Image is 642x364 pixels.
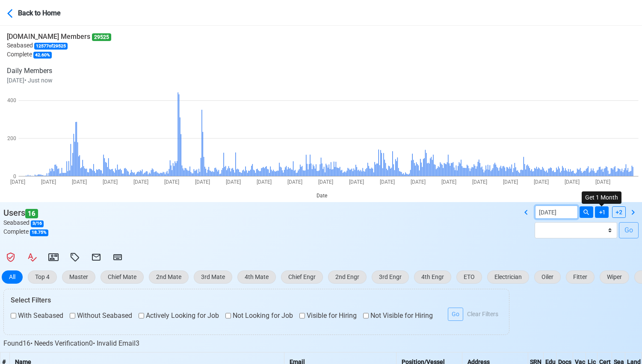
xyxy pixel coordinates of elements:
[328,270,367,284] button: 2nd Engr
[237,270,276,284] button: 4th Mate
[534,270,561,284] button: Oiler
[101,270,144,284] button: Chief Mate
[317,193,327,199] text: Date
[372,270,409,284] button: 3rd Engr
[11,296,502,304] h6: Select Filters
[103,179,118,185] text: [DATE]
[7,32,111,41] h6: [DOMAIN_NAME] Members
[34,43,68,50] span: 12577 of 29525
[299,311,305,321] input: Visible for Hiring
[257,179,272,185] text: [DATE]
[281,270,323,284] button: Chief Engr
[30,229,48,236] span: 18.75 %
[595,179,610,185] text: [DATE]
[139,311,219,321] label: Actively Looking for Job
[25,209,38,219] span: 16
[133,179,148,185] text: [DATE]
[225,311,231,321] input: Not Looking for Job
[194,270,232,284] button: 3rd Mate
[164,179,179,185] text: [DATE]
[534,179,549,185] text: [DATE]
[600,270,629,284] button: Wiper
[472,179,487,185] text: [DATE]
[363,311,369,321] input: Not Visible for Hiring
[28,270,57,284] button: Top 4
[70,311,132,321] label: Without Seabased
[619,222,639,238] button: Go
[13,173,16,179] text: 0
[411,179,426,185] text: [DATE]
[7,135,16,141] text: 200
[318,179,333,185] text: [DATE]
[33,52,52,59] span: 42.60 %
[7,41,111,50] p: Seabased
[7,97,16,103] text: 400
[565,179,580,185] text: [DATE]
[18,6,82,18] div: Back to Home
[226,179,241,185] text: [DATE]
[70,311,75,321] input: Without Seabased
[380,179,395,185] text: [DATE]
[72,179,87,185] text: [DATE]
[503,179,518,185] text: [DATE]
[2,270,23,284] button: All
[363,311,433,321] label: Not Visible for Hiring
[582,191,621,204] div: Get 1 Month
[62,270,95,284] button: Master
[149,270,189,284] button: 2nd Mate
[7,66,111,76] p: Daily Members
[92,33,111,41] span: 29525
[225,311,293,321] label: Not Looking for Job
[11,311,63,321] label: With Seabased
[7,76,111,85] p: [DATE] • Just now
[31,220,44,227] span: 3 / 16
[487,270,529,284] button: Electrician
[7,3,83,23] button: Back to Home
[139,311,144,321] input: Actively Looking for Job
[566,270,595,284] button: Fitter
[448,308,463,321] button: Go
[7,50,111,59] p: Complete
[11,311,16,321] input: With Seabased
[195,179,210,185] text: [DATE]
[414,270,451,284] button: 4th Engr
[299,311,357,321] label: Visible for Hiring
[441,179,456,185] text: [DATE]
[287,179,302,185] text: [DATE]
[10,179,25,185] text: [DATE]
[456,270,482,284] button: ETO
[349,179,364,185] text: [DATE]
[41,179,56,185] text: [DATE]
